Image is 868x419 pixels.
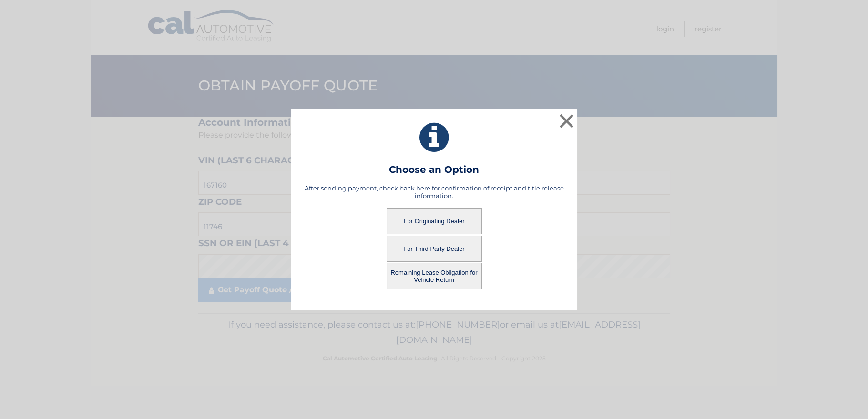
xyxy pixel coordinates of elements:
[387,208,482,234] button: For Originating Dealer
[557,111,576,130] button: ×
[389,164,479,180] h3: Choose an Option
[303,184,565,200] h5: After sending payment, check back here for confirmation of receipt and title release information.
[387,236,482,262] button: For Third Party Dealer
[387,263,482,289] button: Remaining Lease Obligation for Vehicle Return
